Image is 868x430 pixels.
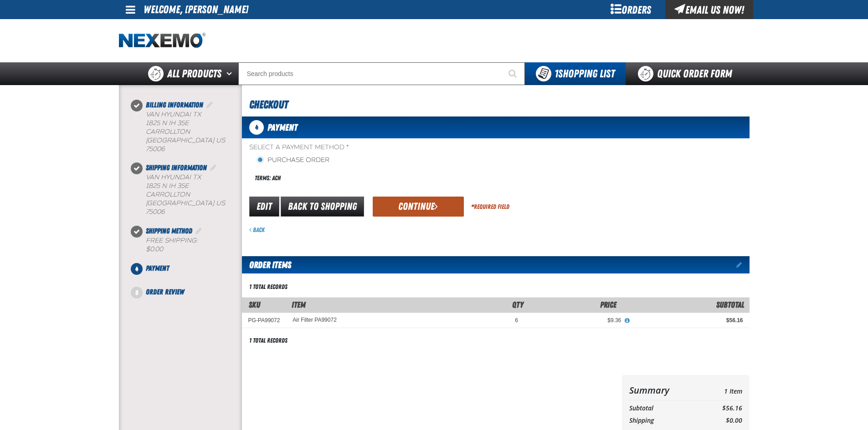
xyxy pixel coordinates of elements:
[281,197,364,217] a: Back to Shopping
[629,415,699,427] th: Shipping
[146,128,190,136] span: CARROLLTON
[146,264,169,273] span: Payment
[223,62,238,85] button: Open All Products pages
[137,100,242,162] li: Billing Information. Step 1 of 5. Completed
[146,137,214,144] span: [GEOGRAPHIC_DATA]
[146,199,214,207] span: [GEOGRAPHIC_DATA]
[471,202,509,211] div: Required Field
[205,101,214,109] a: Edit Billing Information
[267,122,298,133] span: Payment
[146,111,201,118] span: Van Hyundai TX
[146,191,190,198] span: CARROLLTON
[257,156,264,163] input: Purchase Order
[146,119,189,127] span: 1825 N IH 35E
[515,317,518,324] span: 6
[629,402,699,415] th: Subtotal
[249,143,496,152] span: Select a Payment Method
[137,263,242,287] li: Payment. Step 4 of 5. Not Completed
[249,98,288,111] span: Checkout
[242,256,291,273] h2: Order Items
[257,156,329,165] label: Purchase Order
[249,283,288,291] div: 1 total records
[137,226,242,263] li: Shipping Method. Step 3 of 5. Completed
[119,33,205,49] a: Home
[293,317,337,323] a: Air Filter PA99072
[292,300,306,309] span: Item
[238,62,525,85] input: Search
[137,162,242,225] li: Shipping Information. Step 2 of 5. Completed
[146,182,189,190] span: 1825 N IH 35E
[621,317,633,325] button: View All Prices for Air Filter PA99072
[137,287,242,298] li: Order Review. Step 5 of 5. Not Completed
[242,313,287,328] td: PG-PA99072
[699,415,742,427] td: $0.00
[146,208,164,216] bdo: 75006
[146,173,201,181] span: Van Hyundai TX
[146,237,242,254] div: Free Shipping:
[209,163,218,172] a: Edit Shipping Information
[167,66,221,82] span: All Products
[736,262,750,268] a: Edit items
[119,33,205,49] img: Nexemo logo
[512,300,524,309] span: Qty
[131,263,143,275] span: 4
[629,382,699,398] th: Summary
[634,317,743,324] div: $56.16
[249,197,279,217] a: Edit
[555,67,615,80] span: Shopping List
[555,67,558,80] strong: 1
[146,101,203,109] span: Billing Information
[146,288,184,296] span: Order Review
[626,62,749,85] a: Quick Order Form
[194,227,203,235] a: Edit Shipping Method
[373,197,464,217] button: Continue
[525,62,626,85] button: You have 1 Shopping List. Open to view details
[699,382,742,398] td: 1 Item
[130,100,242,298] nav: Checkout steps. Current step is Payment. Step 4 of 5
[131,287,143,298] span: 5
[249,300,260,309] a: SKU
[146,163,207,172] span: Shipping Information
[146,245,163,253] strong: $0.00
[716,300,744,309] span: Subtotal
[146,227,192,235] span: Shipping Method
[600,300,616,309] span: Price
[146,145,164,153] bdo: 75006
[216,199,225,207] span: US
[249,168,496,188] div: Terms: ACH
[216,137,225,144] span: US
[699,402,742,415] td: $56.16
[502,62,525,85] button: Start Searching
[249,336,288,345] div: 1 total records
[249,226,265,233] a: Back
[249,120,264,135] span: 4
[531,317,621,324] div: $9.36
